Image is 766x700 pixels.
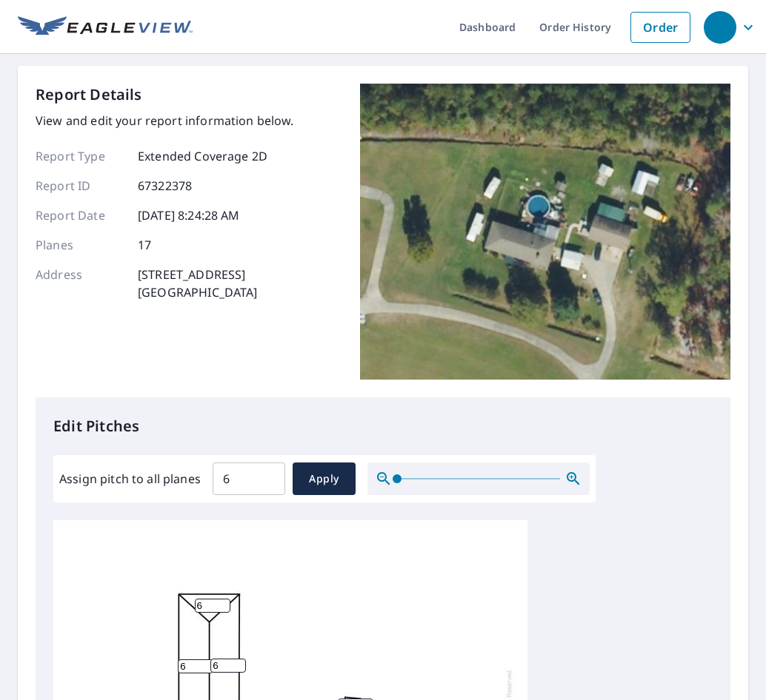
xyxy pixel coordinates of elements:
[59,470,201,488] label: Assign pitch to all planes
[36,84,142,106] p: Report Details
[36,266,124,301] p: Address
[138,236,151,254] p: 17
[138,147,267,165] p: Extended Coverage 2D
[36,177,124,195] p: Report ID
[138,177,192,195] p: 67322378
[36,236,124,254] p: Planes
[36,206,124,224] p: Report Date
[213,458,285,499] input: 00.0
[18,16,193,38] img: EV Logo
[138,206,240,224] p: [DATE] 8:24:28 AM
[138,266,258,301] p: [STREET_ADDRESS] [GEOGRAPHIC_DATA]
[304,470,344,488] span: Apply
[36,147,124,165] p: Report Type
[36,112,294,129] p: View and edit your report information below.
[360,84,730,380] img: Top image
[53,415,713,437] p: Edit Pitches
[630,12,690,43] a: Order
[293,462,356,495] button: Apply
